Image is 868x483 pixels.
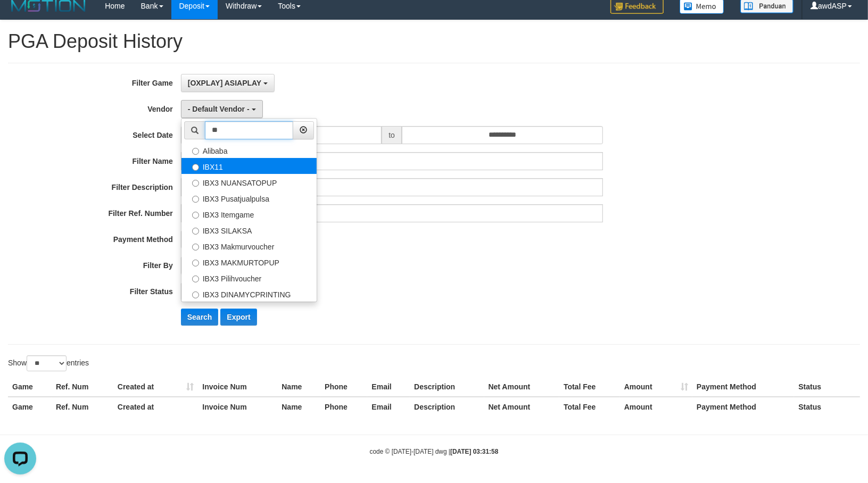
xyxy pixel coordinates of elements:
th: Status [794,397,860,417]
label: IBX3 Itemgame [181,206,317,222]
input: IBX3 Pusatjualpulsa [192,196,199,203]
input: Alibaba [192,148,199,155]
label: IBX11 [181,158,317,174]
th: Payment Method [692,377,794,397]
th: Net Amount [484,377,559,397]
th: Email [367,377,410,397]
th: Created at [113,397,199,417]
th: Description [410,397,484,417]
th: Invoice Num [198,397,277,417]
th: Status [794,377,860,397]
label: IBX3 Makmurvoucher [181,238,317,254]
th: Created at [113,377,199,397]
th: Invoice Num [198,377,277,397]
label: IBX3 Pilihvoucher [181,270,317,286]
label: IBX3 Pusatjualpulsa [181,190,317,206]
label: IBX3 SILAKSA [181,222,317,238]
label: IBX3 NUANSATOPUP [181,174,317,190]
select: Showentries [27,355,67,371]
th: Ref. Num [52,397,113,417]
input: IBX3 DINAMYCPRINTING [192,292,199,298]
span: [OXPLAY] ASIAPLAY [188,79,261,87]
th: Name [277,377,320,397]
th: Amount [620,397,692,417]
button: Export [220,309,257,326]
th: Amount [620,377,692,397]
button: [OXPLAY] ASIAPLAY [181,74,275,92]
small: code © [DATE]-[DATE] dwg | [370,448,499,455]
th: Phone [320,397,367,417]
th: Phone [320,377,367,397]
th: Total Fee [559,377,620,397]
input: IBX11 [192,164,199,171]
th: Email [367,397,410,417]
button: Open LiveChat chat widget [4,4,36,36]
label: Show entries [8,355,89,371]
label: Alibaba [181,142,317,158]
th: Game [8,377,52,397]
input: IBX3 NUANSATOPUP [192,180,199,187]
button: - Default Vendor - [181,100,263,118]
th: Ref. Num [52,377,113,397]
button: Search [181,309,219,326]
strong: [DATE] 03:31:58 [450,448,498,455]
span: - Default Vendor - [188,105,250,113]
input: IBX3 SILAKSA [192,228,199,235]
th: Game [8,397,52,417]
th: Payment Method [692,397,794,417]
input: IBX3 Itemgame [192,212,199,219]
th: Name [277,397,320,417]
label: IBX3 MAKMURTOPUP [181,254,317,270]
span: to [382,126,402,144]
th: Net Amount [484,397,559,417]
th: Description [410,377,484,397]
h1: PGA Deposit History [8,31,860,52]
input: IBX3 Makmurvoucher [192,244,199,251]
th: Total Fee [559,397,620,417]
input: IBX3 MAKMURTOPUP [192,260,199,267]
input: IBX3 Pilihvoucher [192,276,199,282]
label: IBX3 DINAMYCPRINTING [181,286,317,302]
